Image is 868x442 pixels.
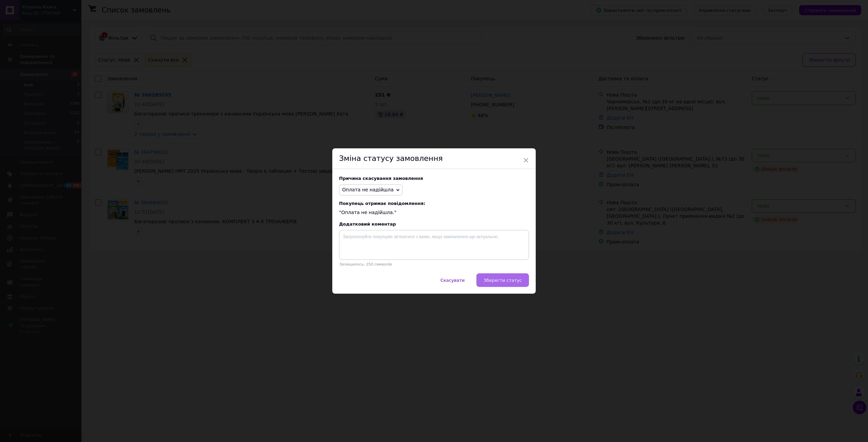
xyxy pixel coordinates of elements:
span: Скасувати [440,278,465,283]
span: Оплата не надійшла [342,187,394,192]
span: Покупець отримає повідомлення: [339,201,529,206]
button: Зберегти статус [476,273,529,287]
button: Скасувати [433,273,472,287]
div: "Оплата не надійшла." [339,201,529,216]
span: Зберегти статус [484,278,522,283]
div: Додатковий коментар [339,222,529,227]
div: Зміна статусу замовлення [332,148,536,169]
span: × [523,154,529,166]
div: Причина скасування замовлення [339,176,529,181]
p: Залишилось: 250 символів [339,262,529,267]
